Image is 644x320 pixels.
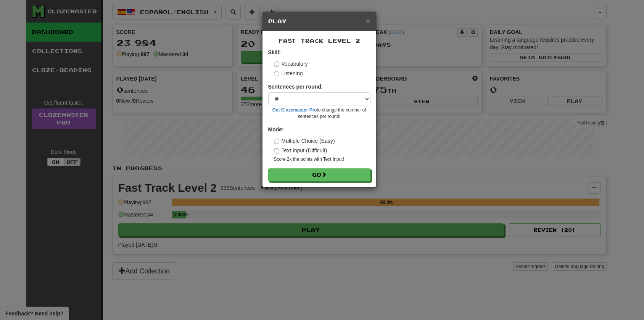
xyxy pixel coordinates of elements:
button: Close [365,17,370,25]
label: Sentences per round: [268,83,323,91]
h5: Play [268,18,370,25]
small: Score 2x the points with Text Input ! [274,156,370,163]
label: Multiple Choice (Easy) [274,137,335,145]
span: × [365,16,370,25]
label: Text Input (Difficult) [274,147,327,154]
button: Go [268,168,370,181]
a: Get Clozemaster Pro [272,107,317,113]
label: Vocabulary [274,60,308,68]
span: Fast Track Level 2 [279,37,360,44]
small: to change the number of sentences per round! [268,107,370,120]
input: Vocabulary [274,61,279,67]
input: Text Input (Difficult) [274,148,279,154]
input: Multiple Choice (Easy) [274,139,279,144]
strong: Mode: [268,126,284,133]
strong: Skill: [268,49,281,55]
input: Listening [274,71,279,76]
label: Listening [274,69,303,77]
